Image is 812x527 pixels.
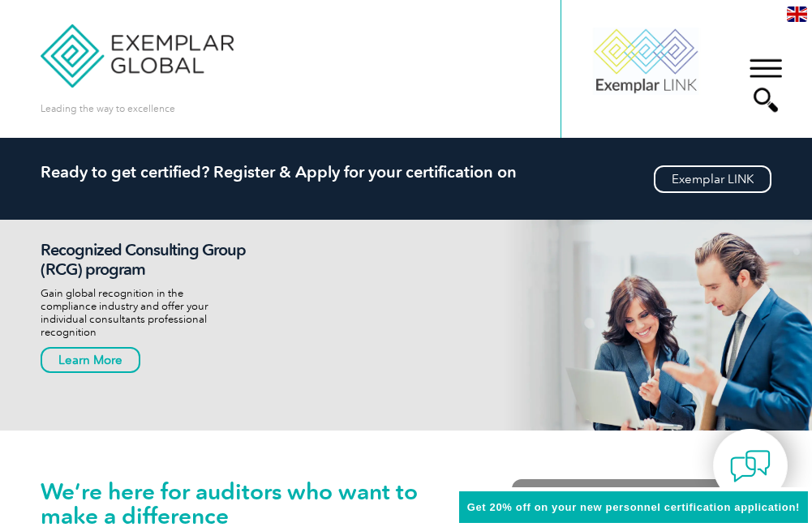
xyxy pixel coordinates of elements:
[467,501,800,513] span: Get 20% off on your new personnel certification application!
[41,347,140,373] a: Learn More
[654,165,771,193] a: Exemplar LINK
[787,6,807,22] img: en
[41,100,175,118] p: Leading the way to excellence
[730,446,771,486] img: contact-chat.png
[41,287,255,339] p: Gain global recognition in the compliance industry and offer your individual consultants professi...
[41,162,771,182] h2: Ready to get certified? Register & Apply for your certification on
[41,240,255,279] h2: Recognized Consulting Group (RCG) program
